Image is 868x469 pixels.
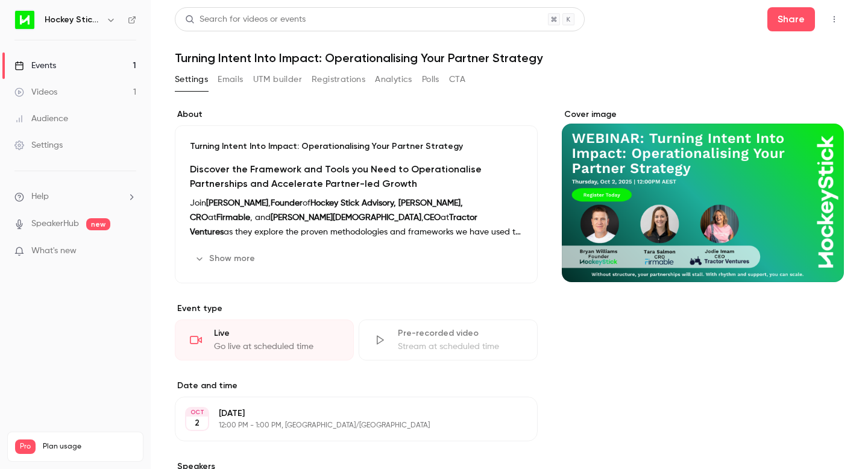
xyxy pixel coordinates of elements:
[14,86,57,98] div: Videos
[216,213,250,222] strong: Firmable
[562,109,844,282] section: Cover image
[15,10,34,30] img: Hockey Stick Advisory
[186,408,208,417] div: OCT
[190,163,482,189] strong: Discover the Framework and Tools you Need to Operationalise Partnerships and Accelerate Partner-l...
[86,218,110,230] span: new
[206,199,268,207] strong: [PERSON_NAME]
[422,70,439,89] button: Polls
[175,303,538,315] p: Event type
[424,213,441,222] strong: CEO
[195,417,200,429] p: 2
[219,408,474,420] p: [DATE]
[190,196,523,239] p: Join , of at , and , at as they explore the proven methodologies and frameworks we have used to h...
[45,14,101,26] h6: Hockey Stick Advisory
[31,245,77,257] span: What's new
[219,421,474,430] p: 12:00 PM - 1:00 PM, [GEOGRAPHIC_DATA]/[GEOGRAPHIC_DATA]
[271,199,303,207] strong: Founder
[190,140,523,153] p: Turning Intent Into Impact: Operationalising Your Partner Strategy
[312,70,365,89] button: Registrations
[398,327,523,339] div: Pre-recorded video
[562,109,844,121] label: Cover image
[31,190,49,203] span: Help
[14,113,68,125] div: Audience
[14,60,56,72] div: Events
[271,213,421,222] strong: [PERSON_NAME][DEMOGRAPHIC_DATA]
[214,327,339,339] div: Live
[310,199,463,207] strong: Hockey Stick Advisory, [PERSON_NAME],
[190,213,208,222] strong: CRO
[375,70,412,89] button: Analytics
[253,70,302,89] button: UTM builder
[15,439,36,454] span: Pro
[175,70,208,89] button: Settings
[767,7,815,31] button: Share
[398,341,523,353] div: Stream at scheduled time
[190,249,262,268] button: Show more
[31,218,79,230] a: SpeakerHub
[218,70,243,89] button: Emails
[175,319,354,360] div: LiveGo live at scheduled time
[185,13,306,26] div: Search for videos or events
[175,51,844,65] h1: Turning Intent Into Impact: Operationalising Your Partner Strategy
[449,70,465,89] button: CTA
[359,319,538,360] div: Pre-recorded videoStream at scheduled time
[14,190,136,203] li: help-dropdown-opener
[175,380,538,392] label: Date and time
[43,442,136,452] span: Plan usage
[14,139,63,151] div: Settings
[175,109,538,121] label: About
[214,341,339,353] div: Go live at scheduled time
